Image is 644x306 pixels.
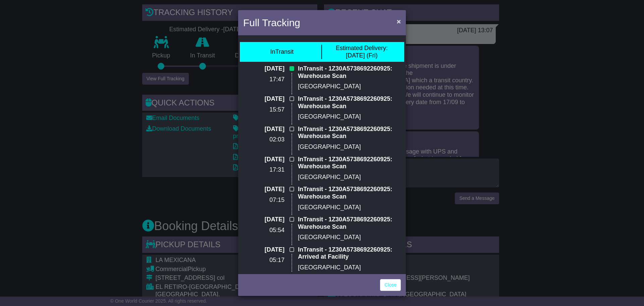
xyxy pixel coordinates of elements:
[298,264,401,271] p: [GEOGRAPHIC_DATA]
[298,186,401,200] p: InTransit - 1Z30A5738692260925: Warehouse Scan
[298,156,401,170] p: InTransit - 1Z30A5738692260925: Warehouse Scan
[243,106,284,114] p: 15:57
[243,166,284,174] p: 17:31
[243,15,300,30] h4: Full Tracking
[243,65,284,73] p: [DATE]
[298,216,401,230] p: InTransit - 1Z30A5738692260925: Warehouse Scan
[298,174,401,181] p: [GEOGRAPHIC_DATA]
[243,156,284,163] p: [DATE]
[270,48,293,56] div: InTransit
[243,95,284,103] p: [DATE]
[243,227,284,234] p: 05:54
[298,113,401,121] p: [GEOGRAPHIC_DATA]
[298,95,401,110] p: InTransit - 1Z30A5738692260925: Warehouse Scan
[243,186,284,193] p: [DATE]
[336,45,388,59] div: [DATE] (Fri)
[298,126,401,140] p: InTransit - 1Z30A5738692260925: Warehouse Scan
[243,126,284,133] p: [DATE]
[397,17,401,25] span: ×
[298,234,401,241] p: [GEOGRAPHIC_DATA]
[243,136,284,143] p: 02:03
[243,257,284,264] p: 05:17
[298,204,401,211] p: [GEOGRAPHIC_DATA]
[243,76,284,83] p: 17:47
[380,279,401,291] a: Close
[298,65,401,80] p: InTransit - 1Z30A5738692260925: Warehouse Scan
[298,246,401,261] p: InTransit - 1Z30A5738692260925: Arrived at Facility
[243,196,284,204] p: 07:15
[243,246,284,254] p: [DATE]
[336,45,388,51] span: Estimated Delivery:
[298,83,401,90] p: [GEOGRAPHIC_DATA]
[393,14,404,28] button: Close
[298,143,401,151] p: [GEOGRAPHIC_DATA]
[243,216,284,223] p: [DATE]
